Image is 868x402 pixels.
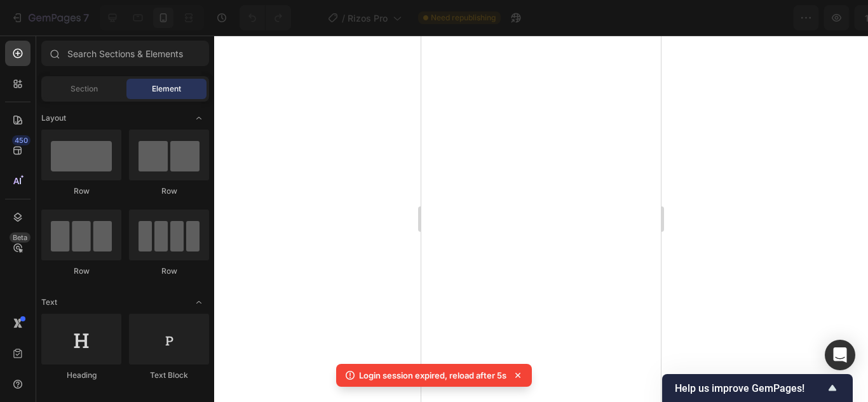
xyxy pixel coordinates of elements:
span: Text [41,297,57,308]
div: Open Intercom Messenger [825,340,855,370]
p: 7 [83,10,89,25]
div: Row [129,185,209,197]
span: Need republishing [431,12,496,23]
span: Layout [41,112,66,124]
div: Undo/Redo [240,5,291,30]
div: Row [129,265,209,277]
button: 7 [5,5,95,30]
iframe: Design area [421,36,661,402]
button: Show survey - Help us improve GemPages! [675,380,840,396]
div: 450 [12,135,31,145]
div: Row [41,265,121,277]
span: Toggle open [189,108,209,128]
div: Heading [41,370,121,381]
span: 1 product assigned [620,11,703,25]
span: Element [152,83,181,95]
p: Login session expired, reload after 5s [359,369,506,382]
div: Row [41,185,121,197]
div: Beta [10,232,31,243]
span: Help us improve GemPages! [675,382,825,394]
span: Toggle open [189,292,209,312]
span: / [342,11,345,25]
div: Publish [794,11,826,25]
div: Text Block [129,370,209,381]
span: Save [747,13,768,23]
button: Save [736,5,778,30]
span: Section [71,83,98,95]
input: Search Sections & Elements [41,41,209,66]
span: Rizos Pro [348,11,388,25]
button: Publish [783,5,837,30]
button: 1 product assigned [609,5,731,30]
